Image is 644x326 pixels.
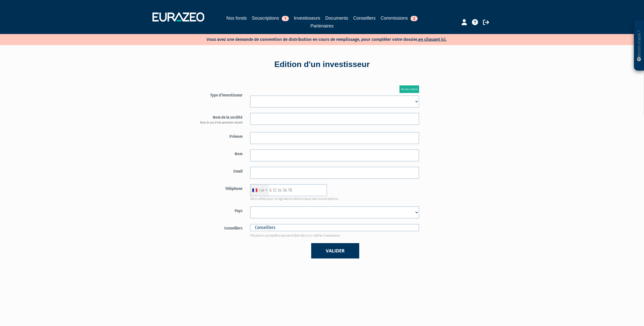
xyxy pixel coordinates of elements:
a: Accès client [399,85,419,93]
span: Plusieurs conseillers peuvent être liés à un même investisseur [246,233,423,238]
a: Souscriptions1 [252,15,289,22]
a: Nos fonds [226,15,247,22]
span: 1 [282,16,289,21]
div: France: +33 [250,184,269,196]
label: Pays [187,206,246,214]
input: 6 12 34 56 78 [250,184,327,196]
a: Documents [325,15,348,22]
span: 2 [411,16,418,21]
label: Nom de la société [187,113,246,125]
label: Conseillers [187,224,246,231]
a: Conseillers [353,15,376,22]
a: Commissions2 [381,15,418,22]
a: Investisseurs [294,15,320,22]
label: Type d'investisseur [187,91,246,98]
label: Email [187,167,246,174]
a: en cliquant ici. [418,37,447,42]
label: Prénom [187,132,246,140]
p: Vous avez une demande de convention de distribution en cours de remplissage, pour compléter votre... [192,35,447,43]
div: Edition d'un investisseur [179,59,465,70]
button: Valider [311,243,359,258]
div: Dans le cas d’une personne morale [191,120,243,125]
label: Nom [187,149,246,157]
label: Téléphone [187,184,246,192]
img: 1732889491-logotype_eurazeo_blanc_rvb.png [152,12,204,21]
span: Sera utilisé pour la signature électronique des souscriptions [246,196,423,201]
div: +33 [259,188,264,193]
a: Partenaires [310,22,334,29]
p: Besoin d'aide ? [636,23,642,68]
